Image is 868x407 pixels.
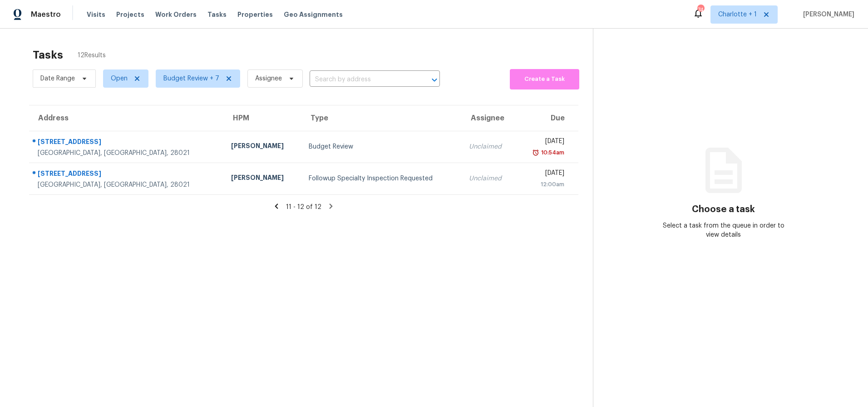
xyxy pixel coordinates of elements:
[524,180,565,189] div: 12:00am
[286,204,321,210] span: 11 - 12 of 12
[799,10,854,19] span: [PERSON_NAME]
[309,142,454,151] div: Budget Review
[301,105,462,131] th: Type
[524,137,565,148] div: [DATE]
[38,137,217,149] div: [STREET_ADDRESS]
[87,10,105,19] span: Visits
[155,10,197,19] span: Work Orders
[718,10,757,19] span: Charlotte + 1
[78,51,106,60] span: 12 Results
[428,74,441,86] button: Open
[692,205,755,214] h3: Choose a task
[207,11,227,18] span: Tasks
[40,74,75,83] span: Date Range
[38,149,217,158] div: [GEOGRAPHIC_DATA], [GEOGRAPHIC_DATA], 28021
[33,50,63,60] h2: Tasks
[310,73,414,87] input: Search by address
[38,180,217,189] div: [GEOGRAPHIC_DATA], [GEOGRAPHIC_DATA], 28021
[29,105,224,131] th: Address
[255,74,282,83] span: Assignee
[224,105,301,131] th: HPM
[462,105,516,131] th: Assignee
[510,69,579,89] button: Create a Task
[231,141,294,153] div: [PERSON_NAME]
[539,148,564,157] div: 10:54am
[284,10,343,19] span: Geo Assignments
[524,169,565,180] div: [DATE]
[111,74,128,83] span: Open
[237,10,273,19] span: Properties
[697,5,704,15] div: 74
[517,105,579,131] th: Due
[31,10,61,19] span: Maestro
[659,221,789,239] div: Select a task from the queue in order to view details
[309,174,454,183] div: Followup Specialty Inspection Requested
[532,148,539,157] img: Overdue Alarm Icon
[231,173,294,184] div: [PERSON_NAME]
[514,74,575,84] span: Create a Task
[469,174,509,183] div: Unclaimed
[469,142,509,151] div: Unclaimed
[116,10,144,19] span: Projects
[163,74,219,83] span: Budget Review + 7
[38,169,217,180] div: [STREET_ADDRESS]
